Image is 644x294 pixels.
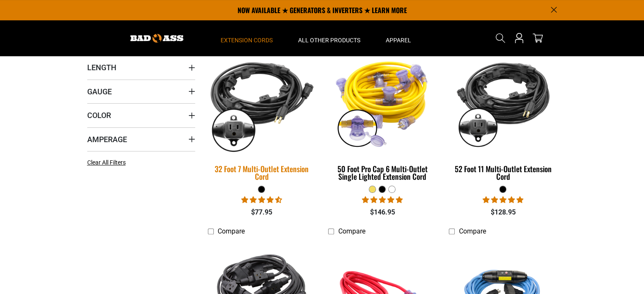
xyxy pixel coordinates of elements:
[208,207,316,217] div: $77.95
[87,80,195,103] summary: Gauge
[208,165,316,180] div: 32 Foot 7 Multi-Outlet Extension Cord
[285,20,373,56] summary: All Other Products
[459,227,486,235] span: Compare
[338,227,365,235] span: Compare
[362,196,403,204] span: 4.80 stars
[449,49,557,185] a: black 52 Foot 11 Multi-Outlet Extension Cord
[386,36,411,44] span: Apparel
[87,63,116,72] span: Length
[450,53,556,151] img: black
[298,36,360,44] span: All Other Products
[87,110,111,120] span: Color
[373,20,424,56] summary: Apparel
[87,135,127,144] span: Amperage
[87,55,195,79] summary: Length
[241,196,282,204] span: 4.68 stars
[483,196,523,204] span: 4.95 stars
[328,49,436,185] a: yellow 50 Foot Pro Cap 6 Multi-Outlet Single Lighted Extension Cord
[208,49,316,185] a: black 32 Foot 7 Multi-Outlet Extension Cord
[87,158,129,167] a: Clear All Filters
[329,53,436,151] img: yellow
[202,48,321,156] img: black
[218,227,245,235] span: Compare
[87,127,195,151] summary: Amperage
[494,31,507,45] summary: Search
[449,207,557,217] div: $128.95
[87,159,126,166] span: Clear All Filters
[208,20,285,56] summary: Extension Cords
[328,207,436,217] div: $146.95
[449,165,557,180] div: 52 Foot 11 Multi-Outlet Extension Cord
[87,87,112,96] span: Gauge
[87,103,195,127] summary: Color
[328,165,436,180] div: 50 Foot Pro Cap 6 Multi-Outlet Single Lighted Extension Cord
[130,34,183,43] img: Bad Ass Extension Cords
[221,36,273,44] span: Extension Cords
